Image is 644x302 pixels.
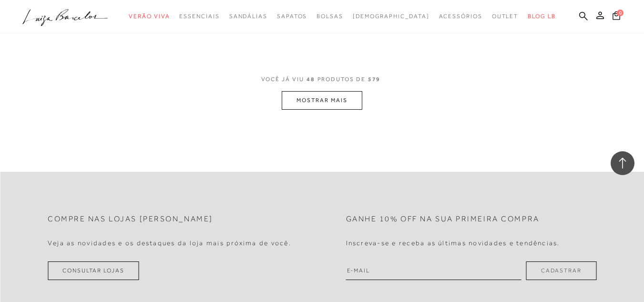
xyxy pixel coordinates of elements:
span: VOCÊ JÁ VIU PRODUTOS DE [261,76,383,83]
input: E-mail [346,261,521,280]
span: 579 [368,76,381,83]
h4: Veja as novidades e os destaques da loja mais próxima de você. [48,239,291,247]
button: 0 [610,10,623,23]
button: MOSTRAR MAIS [282,91,362,110]
a: noSubCategoriesText [229,8,267,25]
a: noSubCategoriesText [439,8,482,25]
a: noSubCategoriesText [492,8,519,25]
button: Cadastrar [526,261,596,280]
a: noSubCategoriesText [317,8,343,25]
span: Essenciais [179,13,219,20]
span: Sapatos [277,13,307,20]
span: Outlet [492,13,519,20]
span: 48 [307,76,315,83]
h2: Ganhe 10% off na sua primeira compra [346,215,540,224]
span: Acessórios [439,13,482,20]
span: 0 [617,10,624,16]
h2: Compre nas lojas [PERSON_NAME] [48,215,213,224]
span: [DEMOGRAPHIC_DATA] [353,13,429,20]
a: noSubCategoriesText [129,8,170,25]
a: Consultar Lojas [48,261,139,280]
span: Bolsas [317,13,343,20]
span: Verão Viva [129,13,170,20]
a: noSubCategoriesText [179,8,219,25]
span: Sandálias [229,13,267,20]
a: noSubCategoriesText [353,8,429,25]
span: BLOG LB [528,13,555,20]
h4: Inscreva-se e receba as últimas novidades e tendências. [346,239,560,247]
a: noSubCategoriesText [277,8,307,25]
a: BLOG LB [528,8,555,25]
